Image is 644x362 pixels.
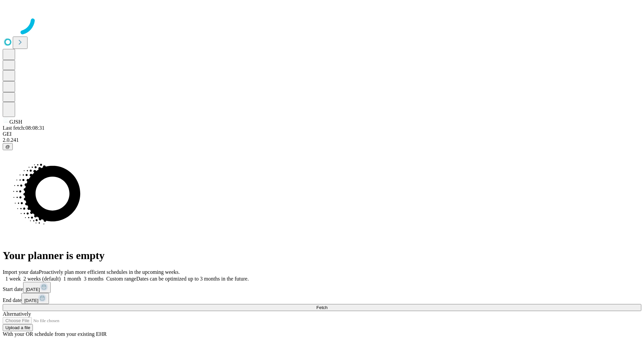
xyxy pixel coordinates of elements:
[3,249,641,262] h1: Your planner is empty
[3,331,107,337] span: With your OR schedule from your existing EHR
[3,324,33,331] button: Upload a file
[21,293,49,304] button: [DATE]
[3,131,641,137] div: GEI
[106,276,136,282] span: Custom range
[84,276,104,282] span: 3 months
[3,304,641,311] button: Fetch
[5,144,10,149] span: @
[23,282,51,293] button: [DATE]
[39,269,180,275] span: Proactively plan more efficient schedules in the upcoming weeks.
[3,125,45,131] span: Last fetch: 08:08:31
[316,305,327,310] span: Fetch
[5,276,21,282] span: 1 week
[24,298,38,303] span: [DATE]
[9,119,22,125] span: GJSH
[63,276,81,282] span: 1 month
[23,276,61,282] span: 2 weeks (default)
[3,137,641,143] div: 2.0.241
[3,282,641,293] div: Start date
[26,287,40,292] span: [DATE]
[3,143,13,150] button: @
[3,293,641,304] div: End date
[3,269,39,275] span: Import your data
[136,276,249,282] span: Dates can be optimized up to 3 months in the future.
[3,311,31,317] span: Alternatively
